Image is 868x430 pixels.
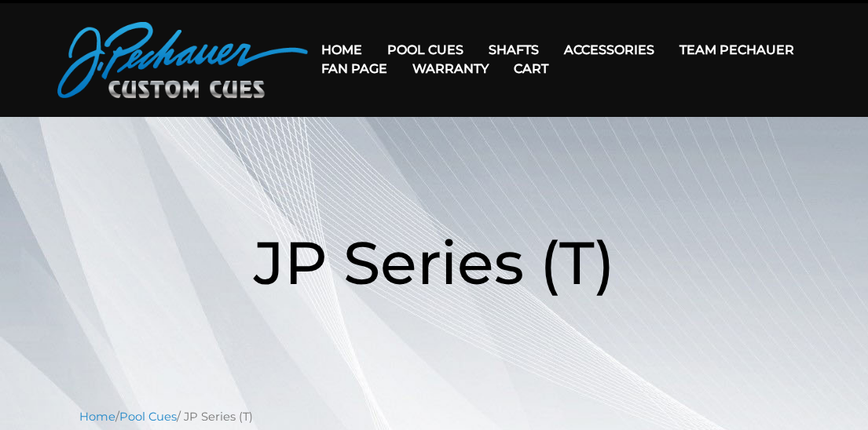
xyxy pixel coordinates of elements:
a: Team Pechauer [666,30,806,70]
a: Fan Page [308,49,399,89]
a: Shafts [475,30,551,70]
a: Home [79,410,115,424]
a: Cart [500,49,560,89]
img: Pechauer Custom Cues [57,22,309,98]
a: Accessories [551,30,666,70]
a: Home [308,30,374,70]
a: Pool Cues [119,410,177,424]
a: Pool Cues [374,30,475,70]
nav: Breadcrumb [79,408,789,425]
a: Warranty [399,49,500,89]
span: JP Series (T) [254,226,615,299]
